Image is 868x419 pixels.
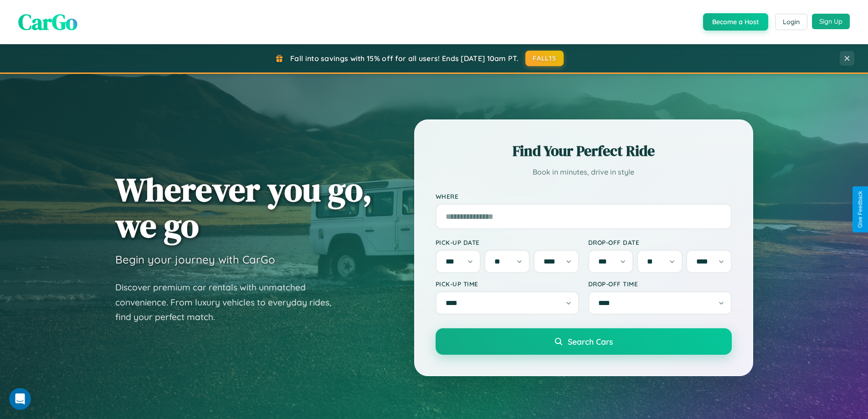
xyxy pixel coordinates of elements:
h3: Begin your journey with CarGo [115,253,275,266]
button: Search Cars [436,328,732,355]
button: Login [775,14,807,30]
iframe: Intercom live chat [9,388,31,410]
div: Give Feedback [857,191,863,228]
span: Fall into savings with 15% off for all users! Ends [DATE] 10am PT. [290,54,519,63]
label: Pick-up Date [436,238,579,246]
button: Become a Host [703,13,768,31]
label: Pick-up Time [436,280,579,288]
span: CarGo [18,7,77,37]
h2: Find Your Perfect Ride [436,141,732,161]
button: FALL15 [525,51,564,66]
p: Book in minutes, drive in style [436,166,732,179]
p: Discover premium car rentals with unmatched convenience. From luxury vehicles to everyday rides, ... [115,280,343,325]
label: Drop-off Time [588,280,732,288]
span: Search Cars [568,336,613,347]
button: Sign Up [812,14,850,29]
h1: Wherever you go, we go [115,171,372,243]
label: Drop-off Date [588,238,732,246]
label: Where [436,192,732,200]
